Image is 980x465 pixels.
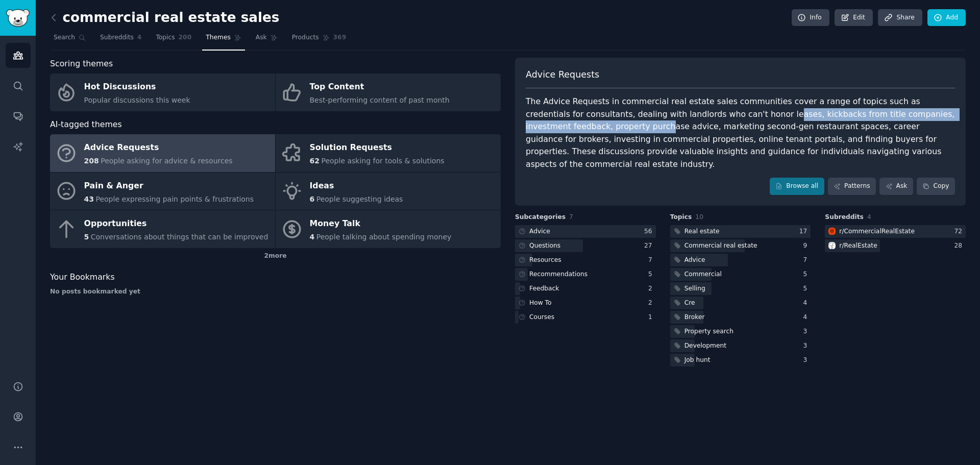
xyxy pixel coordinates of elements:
div: 2 [648,284,656,293]
a: Themes [202,30,245,51]
span: Search [54,33,75,42]
div: The Advice Requests in commercial real estate sales communities cover a range of topics such as c... [526,95,955,170]
div: Property search [684,327,733,336]
span: Scoring themes [50,58,113,70]
span: 6 [310,195,315,203]
div: Advice [529,227,550,236]
a: Edit [835,9,873,27]
a: Advice7 [670,254,811,266]
span: AI-tagged themes [50,118,122,131]
span: 369 [333,33,347,42]
div: Selling [684,284,705,293]
a: Courses1 [515,311,656,324]
a: Job hunt3 [670,354,811,366]
div: r/ RealEstate [839,241,877,251]
img: CommercialRealEstate [828,228,836,235]
a: Subreddits4 [96,30,145,51]
div: Money Talk [310,216,452,232]
span: 62 [310,157,320,165]
div: 17 [799,227,811,236]
div: 5 [648,270,656,279]
a: Pain & Anger43People expressing pain points & frustrations [50,173,275,210]
a: Add [927,9,966,27]
div: Development [684,341,726,351]
a: Patterns [828,178,876,195]
img: RealEstate [828,242,836,249]
div: Ideas [310,178,403,194]
div: 2 more [50,248,501,264]
button: Copy [917,178,955,195]
a: Topics200 [152,30,195,51]
div: 7 [648,256,656,265]
a: Money Talk4People talking about spending money [276,210,501,248]
span: 208 [84,157,99,165]
div: 1 [648,313,656,322]
span: 4 [137,33,142,42]
span: 4 [310,233,315,241]
div: Broker [684,313,705,322]
div: 3 [803,356,811,365]
a: CommercialRealEstater/CommercialRealEstate72 [825,225,966,238]
a: Ideas6People suggesting ideas [276,173,501,210]
a: Questions27 [515,239,656,252]
span: Ask [256,33,267,42]
span: Conversations about things that can be improved [91,233,268,241]
div: Top Content [310,79,450,95]
div: 7 [803,256,811,265]
div: Feedback [529,284,559,293]
span: Topics [156,33,175,42]
div: No posts bookmarked yet [50,287,501,297]
span: Topics [670,213,692,222]
span: People asking for tools & solutions [321,157,444,165]
div: Commercial real estate [684,241,757,251]
span: 43 [84,195,94,203]
div: Recommendations [529,270,587,279]
a: Cre4 [670,297,811,309]
span: People expressing pain points & frustrations [95,195,254,203]
span: Advice Requests [526,68,599,81]
a: Feedback2 [515,282,656,295]
div: 56 [644,227,656,236]
span: People suggesting ideas [316,195,403,203]
div: 9 [803,241,811,251]
div: 4 [803,299,811,308]
div: 3 [803,327,811,336]
span: Products [292,33,319,42]
div: r/ CommercialRealEstate [839,227,915,236]
div: 27 [644,241,656,251]
div: Advice Requests [84,140,233,156]
span: Themes [206,33,231,42]
div: Solution Requests [310,140,445,156]
a: Top ContentBest-performing content of past month [276,74,501,111]
img: GummySearch logo [6,9,30,27]
div: How To [529,299,552,308]
span: Subcategories [515,213,566,222]
span: 10 [695,213,703,221]
span: 7 [569,213,573,221]
a: Search [50,30,89,51]
a: Browse all [770,178,824,195]
a: Commercial5 [670,268,811,281]
a: Ask [252,30,281,51]
div: Cre [684,299,695,308]
a: Solution Requests62People asking for tools & solutions [276,134,501,172]
a: Property search3 [670,325,811,338]
span: People talking about spending money [316,233,452,241]
div: 4 [803,313,811,322]
a: Opportunities5Conversations about things that can be improved [50,210,275,248]
a: Resources7 [515,254,656,266]
span: 200 [179,33,192,42]
a: Products369 [288,30,350,51]
a: Broker4 [670,311,811,324]
a: Commercial real estate9 [670,239,811,252]
a: Selling5 [670,282,811,295]
div: 3 [803,341,811,351]
a: Recommendations5 [515,268,656,281]
div: 28 [954,241,966,251]
div: Pain & Anger [84,178,254,194]
a: Ask [879,178,913,195]
div: 5 [803,284,811,293]
a: Info [792,9,829,27]
span: People asking for advice & resources [101,157,232,165]
span: 4 [867,213,871,221]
